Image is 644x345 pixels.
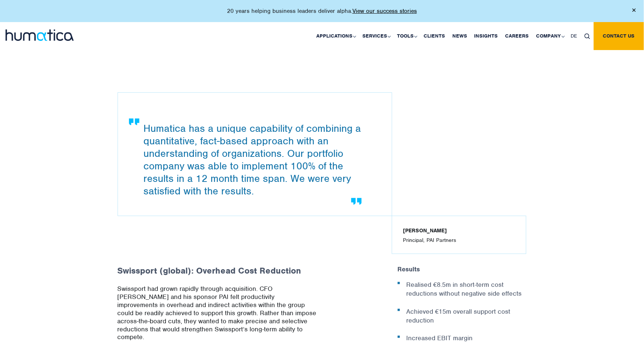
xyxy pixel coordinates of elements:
[398,280,527,298] li: Realised €8.5m in short-term cost reductions without negative side effects
[398,307,527,325] li: Achieved €15m overall support cost reduction
[449,22,471,50] a: News
[502,22,533,50] a: Careers
[533,22,567,50] a: Company
[403,237,515,243] h6: Principal, PAI Partners
[594,22,644,50] a: Contact us
[393,22,420,50] a: Tools
[398,265,527,277] h6: Results
[471,22,502,50] a: Insights
[6,29,74,41] img: logo
[571,33,577,39] span: DE
[585,34,590,39] img: search_icon
[227,7,417,15] p: 20 years helping business leaders deliver alpha.
[313,22,359,50] a: Applications
[398,334,527,343] li: Increased EBIT margin
[118,265,317,282] h3: Swissport (global): Overhead Cost Reduction
[359,22,393,50] a: Services
[352,7,417,15] a: View our success stories
[567,22,581,50] a: DE
[420,22,449,50] a: Clients
[403,227,515,234] h2: [PERSON_NAME]
[144,122,366,197] p: Humatica has a unique capability of combining a quantitative, fact-based approach with an underst...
